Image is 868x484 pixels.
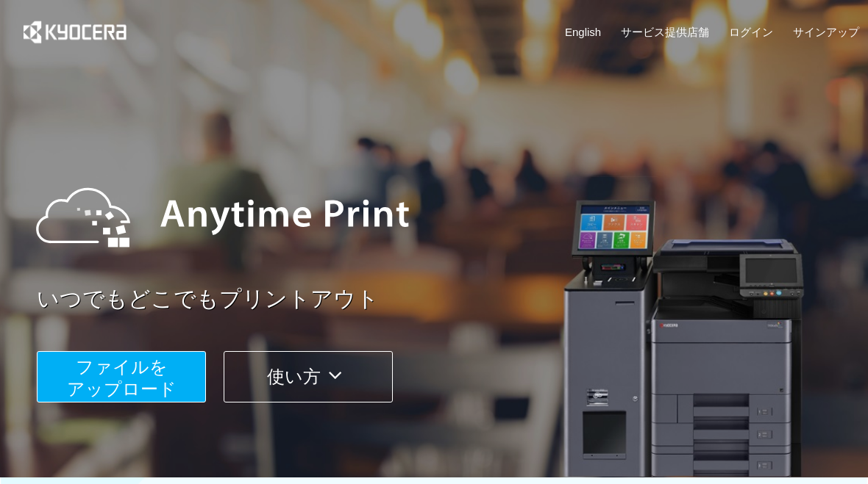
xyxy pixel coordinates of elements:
a: いつでもどこでもプリントアウト [37,283,868,315]
a: サインアップ [793,24,859,40]
a: ログイン [729,24,773,40]
span: ファイルを ​​アップロード [67,357,177,399]
button: 使い方 [224,351,393,402]
button: ファイルを​​アップロード [37,351,206,402]
a: サービス提供店舗 [621,24,709,40]
a: English [565,24,601,40]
